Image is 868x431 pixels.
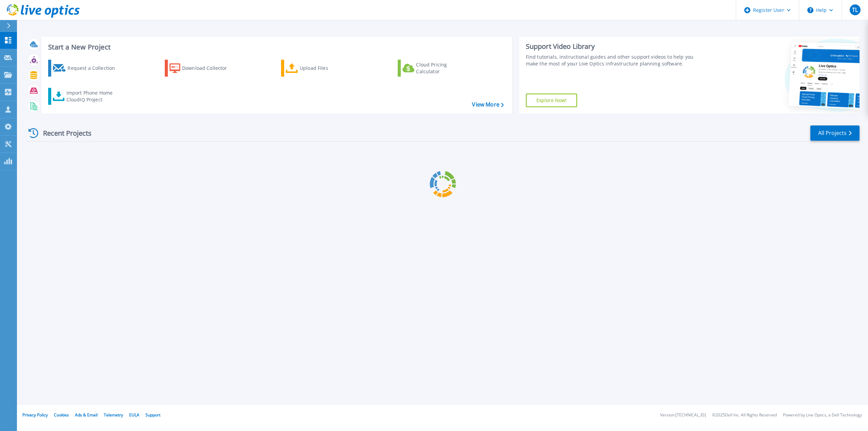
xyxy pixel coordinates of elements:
[852,7,858,13] span: TL
[129,412,139,418] a: EULA
[783,413,862,417] li: Powered by Live Optics, a Dell Technology
[165,60,240,77] a: Download Collector
[182,61,236,75] div: Download Collector
[281,60,357,77] a: Upload Files
[48,43,504,51] h3: Start a New Project
[660,413,706,417] li: Version: [TECHNICAL_ID]
[300,61,354,75] div: Upload Files
[48,60,124,77] a: Request a Collection
[526,42,702,51] div: Support Video Library
[398,60,473,77] a: Cloud Pricing Calculator
[104,412,123,418] a: Telemetry
[22,412,48,418] a: Privacy Policy
[54,412,69,418] a: Cookies
[416,61,470,75] div: Cloud Pricing Calculator
[526,54,702,67] div: Find tutorials, instructional guides and other support videos to help you make the most of your L...
[810,125,860,141] a: All Projects
[526,94,577,107] a: Explore Now!
[712,413,777,417] li: © 2025 Dell Inc. All Rights Reserved
[67,61,122,75] div: Request a Collection
[75,412,98,418] a: Ads & Email
[472,101,504,108] a: View More
[66,90,119,103] div: Import Phone Home CloudIQ Project
[145,412,160,418] a: Support
[26,125,101,141] div: Recent Projects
